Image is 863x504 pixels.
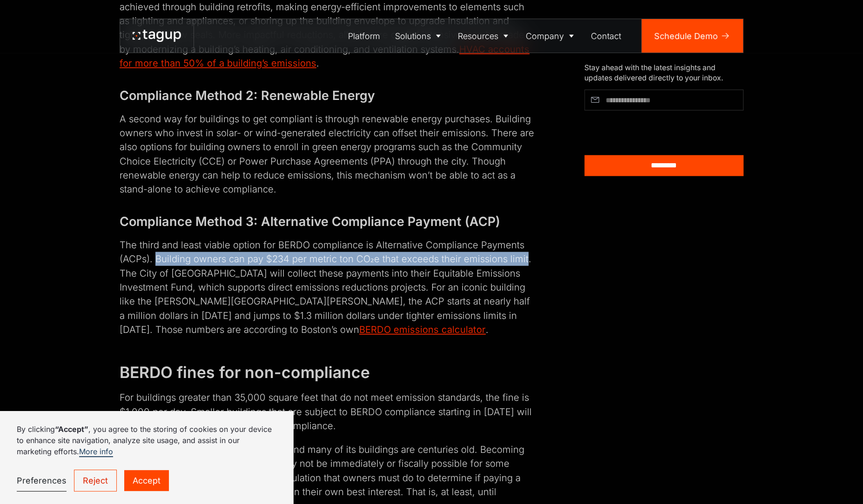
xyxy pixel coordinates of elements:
[584,115,683,140] iframe: reCAPTCHA
[120,362,534,383] h2: BERDO fines for non-compliance
[526,30,564,42] div: Company
[79,447,113,457] a: More info
[74,470,117,491] a: Reject
[348,30,380,42] div: Platform
[591,30,621,42] div: Contact
[395,30,431,42] div: Solutions
[458,30,498,42] div: Resources
[359,324,486,335] a: BERDO emissions calculator
[518,19,584,53] a: Company
[388,19,451,53] a: Solutions
[55,424,88,434] strong: “Accept”
[120,238,534,337] p: The third and least viable option for BERDO compliance is Alternative Compliance Payments (ACPs)....
[584,63,743,83] div: Stay ahead with the latest insights and updates delivered directly to your inbox.
[124,470,169,491] a: Accept
[120,391,534,433] p: For buildings greater than 35,000 square feet that do not meet emission standards, the fine is $1...
[120,213,534,230] h3: Compliance Method 3: Alternative Compliance Payment (ACP)
[584,90,743,176] form: Article Subscribe
[654,30,718,42] div: Schedule Demo
[341,19,388,53] a: Platform
[451,19,519,53] a: Resources
[584,19,629,53] a: Contact
[17,424,276,457] p: By clicking , you agree to the storing of cookies on your device to enhance site navigation, anal...
[17,470,67,491] a: Preferences
[120,112,534,197] p: A second way for buildings to get compliant is through renewable energy purchases. Building owner...
[120,87,534,104] h3: Compliance Method 2: Renewable Energy
[642,19,743,53] a: Schedule Demo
